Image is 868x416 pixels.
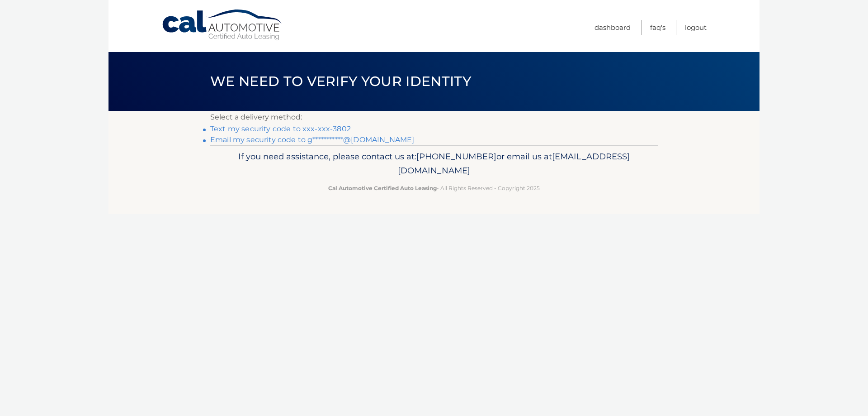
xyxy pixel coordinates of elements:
p: Select a delivery method: [210,111,658,124]
span: [PHONE_NUMBER] [416,151,496,162]
p: If you need assistance, please contact us at: or email us at [216,149,652,178]
p: - All Rights Reserved - Copyright 2025 [216,183,652,193]
a: FAQ's [650,20,665,35]
span: We need to verify your identity [210,73,471,90]
strong: Cal Automotive Certified Auto Leasing [328,185,437,191]
a: Dashboard [594,20,631,35]
a: Logout [685,20,707,35]
a: Cal Automotive [161,9,283,41]
a: Text my security code to xxx-xxx-3802 [210,124,351,133]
